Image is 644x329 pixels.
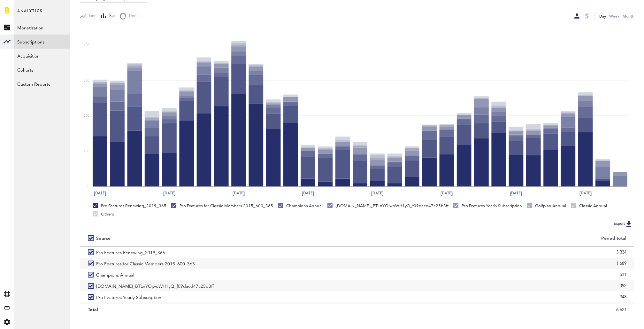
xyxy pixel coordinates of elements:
div: Total [88,305,349,315]
text: [DATE] [302,190,314,196]
span: Support [13,4,36,10]
span: Golfplan Annual [96,302,128,314]
div: Golfplan Annual [527,203,566,209]
div: Period total [365,236,626,241]
div: 81 [365,303,626,313]
a: Monetization [14,20,70,35]
text: [DATE] [441,190,453,196]
text: [DATE] [580,190,592,196]
a: Cohorts [14,63,70,77]
text: 0 [88,185,89,188]
img: Export [625,220,632,228]
div: Week [609,13,619,20]
div: [DOMAIN_NAME]_BTLnYOjwoWH1yQ_f09dacd47c25b3ff [327,203,448,209]
span: Pro Features Yearly Subscription [96,291,161,302]
div: Day [599,13,606,20]
text: [DATE] [94,190,106,196]
div: 348 [365,292,626,302]
div: 392 [365,281,626,291]
text: 100 [84,150,89,153]
a: Custom Reports [14,77,70,91]
div: Others [93,211,114,217]
div: 511 [365,270,626,279]
div: Source [96,236,111,241]
span: Donut [126,13,140,19]
text: 200 [84,114,89,117]
text: 300 [84,79,89,82]
span: Pro Features Renewing_2019_365 [96,247,165,258]
span: Champions Annual [96,269,134,280]
text: [DATE] [510,190,522,196]
span: Analytics [17,7,42,20]
div: Month [623,13,634,20]
div: Pro Features Renewing_2019_365 [93,203,166,209]
text: [DATE] [372,190,384,196]
a: Acquisition [14,49,70,63]
span: Pro Features for Classic Members 2015_600_365 [96,258,195,269]
div: 1,689 [365,259,626,268]
div: Classic Annual [571,203,607,209]
button: Export [612,220,634,228]
div: Champions Annual [278,203,323,209]
span: [DOMAIN_NAME]_BTLnYOjwoWH1yQ_f09dacd47c25b3ff [96,280,214,291]
text: 400 [84,43,89,47]
span: Line [86,13,96,19]
div: 6,621 [365,305,626,315]
a: Subscriptions [14,35,70,49]
span: Bar [106,13,115,19]
text: [DATE] [233,190,245,196]
div: Pro Features for Classic Members 2015_600_365 [171,203,273,209]
text: [DATE] [163,190,175,196]
div: Pro Features Yearly Subscription [453,203,522,209]
div: 3,334 [365,247,626,257]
